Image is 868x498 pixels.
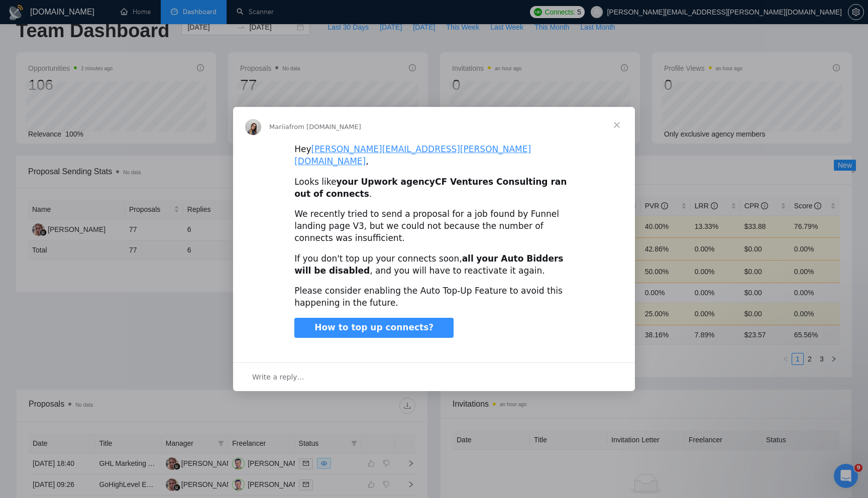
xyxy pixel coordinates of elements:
[245,119,261,135] img: Profile image for Mariia
[289,123,361,131] span: from [DOMAIN_NAME]
[336,177,435,187] b: your Upwork agency
[314,322,433,332] span: How to top up connects?
[294,253,574,277] div: If you don't top up your connects soon, , and you will have to reactivate it again.
[252,370,304,384] span: Write a reply…
[462,254,474,264] b: all
[294,144,574,168] div: Hey ,
[599,107,635,143] span: Close
[233,362,635,391] div: Open conversation and reply
[269,123,289,131] span: Mariia
[294,285,574,309] div: Please consider enabling the Auto Top-Up Feature to avoid this happening in the future.
[294,144,531,166] a: [PERSON_NAME][EMAIL_ADDRESS][PERSON_NAME][DOMAIN_NAME]
[294,176,574,200] div: Looks like .
[294,318,454,338] a: How to top up connects?
[294,208,574,244] div: We recently tried to send a proposal for a job found by Funnel landing page V3, but we could not ...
